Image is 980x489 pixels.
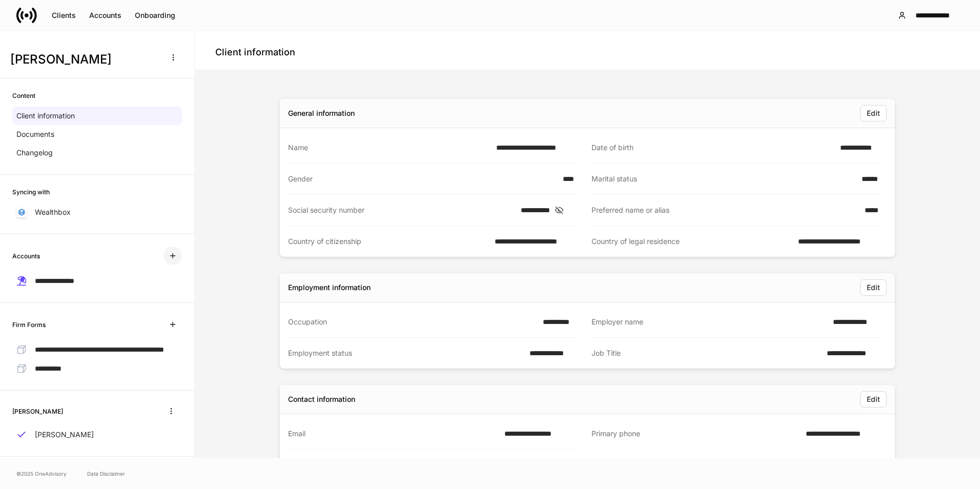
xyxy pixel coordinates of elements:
p: Client information [16,111,75,121]
a: Client information [12,107,182,125]
h6: Accounts [12,251,40,261]
p: [PERSON_NAME] [35,430,94,440]
h3: [PERSON_NAME] [10,51,158,68]
a: Changelog [12,144,182,162]
p: Wealthbox [35,207,71,217]
div: Name [288,142,490,153]
a: Data Disclaimer [87,470,125,478]
a: Wealthbox [12,203,182,221]
div: General information [288,108,355,118]
div: Job Title [591,348,821,358]
h6: Firm Forms [12,320,46,330]
h4: Client information [215,46,295,58]
div: Country of legal residence [591,236,792,247]
h6: [PERSON_NAME] [12,406,63,416]
div: Contact information [288,394,355,404]
div: Email [288,429,498,439]
div: Marital status [591,174,855,184]
div: Country of citizenship [288,236,488,247]
h6: Syncing with [12,187,50,197]
div: Primary phone [591,429,800,439]
div: Edit [867,110,880,117]
div: Edit [867,284,880,291]
span: © 2025 OneAdvisory [16,470,67,478]
div: Date of birth [591,142,834,153]
div: Gender [288,174,557,184]
div: Employer name [591,317,827,327]
button: Accounts [83,7,128,24]
div: Occupation [288,317,537,327]
div: Preferred name or alias [591,205,859,215]
h6: Content [12,91,35,100]
div: Edit [867,396,880,403]
button: Edit [860,105,887,121]
p: Documents [16,129,54,139]
div: Clients [52,12,76,19]
button: Edit [860,279,887,296]
div: Employment information [288,282,371,293]
p: Changelog [16,148,53,158]
a: [PERSON_NAME] [12,425,182,444]
button: Clients [45,7,83,24]
div: Accounts [89,12,121,19]
div: Employment status [288,348,523,358]
div: Social security number [288,205,515,215]
button: Onboarding [128,7,182,24]
a: Documents [12,125,182,144]
button: Edit [860,391,887,407]
div: Onboarding [135,12,175,19]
